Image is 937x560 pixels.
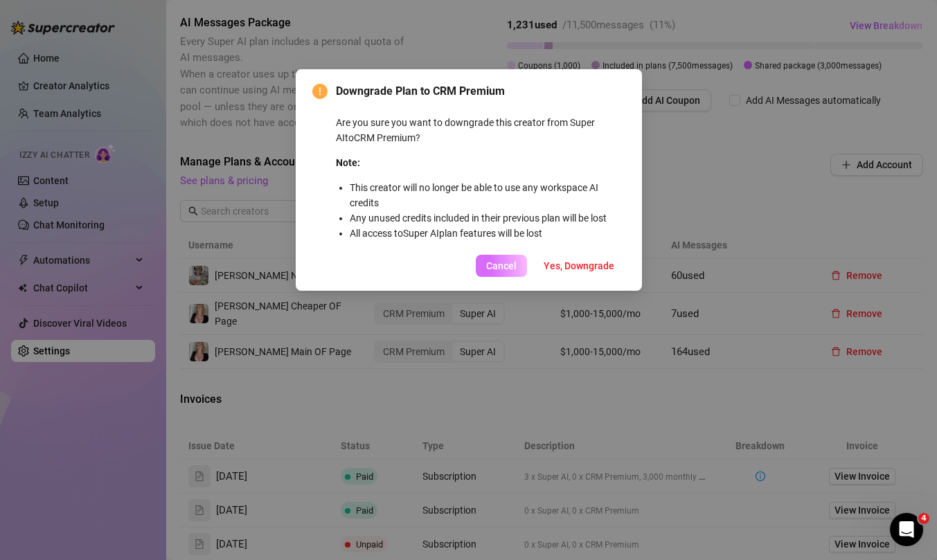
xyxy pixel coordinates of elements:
span: Yes, Downgrade [544,260,614,271]
span: Downgrade Plan to CRM Premium [336,83,625,100]
span: 4 [918,513,929,524]
button: Cancel [476,255,527,277]
button: Yes, Downgrade [533,255,625,277]
span: exclamation-circle [312,84,328,99]
span: Cancel [486,260,517,271]
p: Are you sure you want to downgrade this creator from Super AI to CRM Premium ? [336,115,625,145]
li: Any unused credits included in their previous plan will be lost [350,210,625,226]
li: All access to Super AI plan features will be lost [350,226,625,241]
strong: Note: [336,157,360,168]
li: This creator will no longer be able to use any workspace AI credits [350,180,625,210]
iframe: Intercom live chat [890,513,923,546]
